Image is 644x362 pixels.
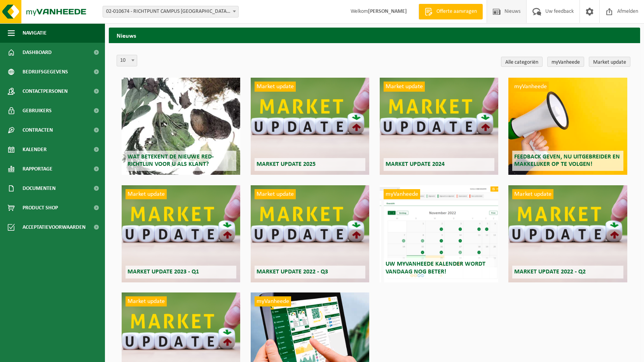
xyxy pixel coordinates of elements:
span: Feedback geven, nu uitgebreider en makkelijker op te volgen! [514,154,620,167]
span: Market update 2022 - Q2 [514,269,586,275]
a: Market update [589,57,630,67]
span: Bedrijfsgegevens [23,62,68,82]
span: Market update 2023 - Q1 [127,269,199,275]
span: Contracten [23,120,53,140]
a: myVanheede Feedback geven, nu uitgebreider en makkelijker op te volgen! [508,78,627,175]
a: myVanheede [547,57,584,67]
a: Offerte aanvragen [419,4,483,19]
span: Dashboard [23,43,52,62]
span: Market update [126,296,167,306]
a: Market update Market update 2025 [251,78,369,175]
span: Market update [384,82,425,92]
a: myVanheede Uw myVanheede kalender wordt vandaag nog beter! [380,185,498,282]
span: Wat betekent de nieuwe RED-richtlijn voor u als klant? [127,154,214,167]
span: 10 [117,55,137,66]
span: 02-010674 - RICHTPUNT CAMPUS ZOTTEGEM - ZOTTEGEM [103,6,238,17]
span: Market update [126,189,167,199]
span: Market update 2025 [257,161,316,167]
span: Offerte aanvragen [435,8,479,16]
a: Alle categoriën [501,57,543,67]
a: Market update Market update 2024 [380,78,498,175]
span: Kalender [23,140,47,159]
span: myVanheede [384,189,420,199]
span: 10 [117,55,137,66]
a: Market update Market update 2022 - Q3 [251,185,369,282]
span: Uw myVanheede kalender wordt vandaag nog beter! [386,261,485,275]
span: Market update [255,82,296,92]
span: myVanheede [255,296,291,306]
span: Documenten [23,179,56,198]
span: Market update [255,189,296,199]
span: Acceptatievoorwaarden [23,218,86,237]
a: Wat betekent de nieuwe RED-richtlijn voor u als klant? [122,78,240,175]
span: Market update 2022 - Q3 [257,269,328,275]
a: Market update Market update 2022 - Q2 [508,185,627,282]
span: myVanheede [512,82,549,92]
span: 02-010674 - RICHTPUNT CAMPUS ZOTTEGEM - ZOTTEGEM [103,6,239,17]
span: Rapportage [23,159,52,179]
span: Product Shop [23,198,58,218]
span: Market update [512,189,553,199]
span: Market update 2024 [386,161,445,167]
span: Contactpersonen [23,82,68,101]
span: Gebruikers [23,101,52,120]
a: Market update Market update 2023 - Q1 [122,185,240,282]
h2: Nieuws [109,28,640,43]
strong: [PERSON_NAME] [368,9,407,14]
span: Navigatie [23,23,47,43]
